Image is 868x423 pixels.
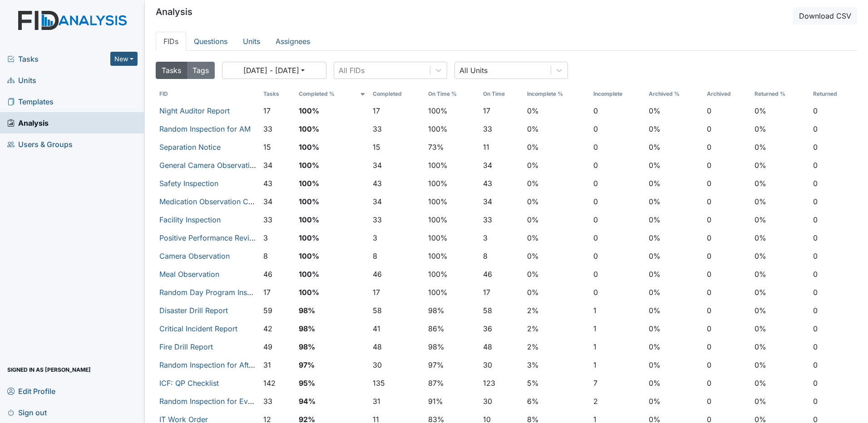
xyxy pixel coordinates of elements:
[593,323,597,334] button: 1
[424,120,479,138] td: 100%
[483,287,490,298] button: 17
[523,192,589,211] td: 0%
[813,396,818,407] span: 0
[373,269,382,280] button: 46
[707,232,711,243] span: 0
[707,178,711,189] span: 0
[263,269,272,280] button: 46
[424,338,479,356] td: 98%
[707,359,711,370] span: 0
[593,396,598,407] button: 2
[295,102,369,120] td: 100%
[483,341,492,352] button: 48
[159,143,221,152] a: Separation Notice
[813,269,818,280] span: 0
[295,247,369,265] td: 100%
[295,138,369,156] td: 100%
[424,229,479,247] td: 100%
[813,341,818,352] span: 0
[813,287,818,298] span: 0
[156,32,186,51] a: FIDs
[593,178,598,189] span: 0
[751,102,809,120] td: 0%
[707,269,711,280] span: 0
[523,356,589,374] td: 3%
[645,211,703,229] td: 0%
[593,269,598,280] span: 0
[645,338,703,356] td: 0%
[159,215,221,224] a: Facility Inspection
[813,178,818,189] span: 0
[645,120,703,138] td: 0%
[159,288,272,297] a: Random Day Program Inspection
[523,301,589,320] td: 2%
[645,86,703,102] th: Toggle SortBy
[593,123,598,134] span: 0
[751,374,809,392] td: 0%
[159,360,273,369] a: Random Inspection for Afternoon
[707,196,711,207] span: 0
[523,102,589,120] td: 0%
[156,86,260,102] th: Toggle SortBy
[7,384,55,398] span: Edit Profile
[263,359,271,370] button: 31
[424,102,479,120] td: 100%
[159,251,230,261] a: Camera Observation
[373,232,377,243] button: 3
[159,179,218,188] a: Safety Inspection
[159,270,219,279] a: Meal Observation
[483,160,492,171] button: 34
[339,65,365,76] div: All FIDs
[707,105,711,116] span: 0
[645,265,703,283] td: 0%
[373,359,382,370] button: 30
[707,378,711,389] span: 0
[424,192,479,211] td: 100%
[295,392,369,410] td: 94%
[707,142,711,152] span: 0
[373,251,377,261] button: 8
[263,396,272,407] button: 33
[373,105,380,116] button: 17
[424,211,479,229] td: 100%
[373,142,380,152] button: 15
[707,160,711,171] span: 0
[369,86,424,102] th: Toggle SortBy
[645,174,703,192] td: 0%
[7,137,73,151] span: Users & Groups
[159,233,259,242] a: Positive Performance Review
[295,320,369,338] td: 98%
[813,142,818,152] span: 0
[751,86,809,102] th: Toggle SortBy
[590,86,645,102] th: Toggle SortBy
[751,174,809,192] td: 0%
[707,251,711,261] span: 0
[707,396,711,407] span: 0
[483,269,492,280] button: 46
[593,160,598,171] span: 0
[424,320,479,338] td: 86%
[263,323,272,334] button: 42
[645,283,703,301] td: 0%
[373,305,382,316] button: 58
[373,123,382,134] button: 33
[424,138,479,156] td: 73%
[186,32,235,51] a: Questions
[483,359,492,370] button: 30
[424,374,479,392] td: 87%
[187,62,215,79] button: Tags
[751,301,809,320] td: 0%
[479,86,524,102] th: Toggle SortBy
[703,86,751,102] th: Toggle SortBy
[263,160,272,171] button: 34
[424,86,479,102] th: Toggle SortBy
[373,214,382,225] button: 33
[159,397,266,406] a: Random Inspection for Evening
[751,320,809,338] td: 0%
[707,214,711,225] span: 0
[263,178,272,189] button: 43
[751,247,809,265] td: 0%
[523,392,589,410] td: 6%
[593,214,598,225] span: 0
[424,174,479,192] td: 100%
